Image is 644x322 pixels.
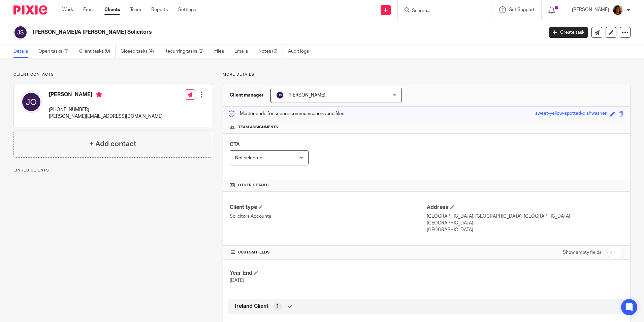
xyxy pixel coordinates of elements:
input: Search [411,8,472,14]
span: 1 [276,303,279,310]
a: Audit logs [288,45,314,58]
a: Reports [151,6,168,13]
img: svg%3E [276,91,284,99]
a: Files [214,45,229,58]
p: Master code for secure communications and files [228,110,344,117]
span: Not selected [235,156,262,160]
div: sweet-yellow-spotted-dishwasher [535,110,607,118]
a: Work [62,6,73,13]
h4: + Add contact [89,139,136,149]
a: Client tasks (0) [79,45,116,58]
a: Create task [549,27,588,38]
span: Team assignments [238,125,278,130]
label: Show empty fields [563,249,602,256]
h4: [PERSON_NAME] [49,91,163,100]
a: Notes (0) [258,45,283,58]
p: [GEOGRAPHIC_DATA] [427,220,623,226]
span: Other details [238,183,269,188]
p: [PHONE_NUMBER] [49,106,163,113]
img: svg%3E [21,91,42,113]
h3: Client manager [230,92,264,99]
p: Solicitors Accounts [230,213,426,220]
span: [DATE] [230,278,244,283]
a: Recurring tasks (2) [164,45,209,58]
a: Team [130,6,141,13]
h4: Address [427,204,623,211]
img: Pixie [13,5,47,15]
span: [PERSON_NAME] [288,93,325,98]
a: Settings [178,6,196,13]
a: Open tasks (1) [38,45,74,58]
p: More details [223,72,631,77]
h4: Year End [230,270,426,277]
h2: [PERSON_NAME]/A [PERSON_NAME] Solicitors [33,29,438,36]
p: [PERSON_NAME][EMAIL_ADDRESS][DOMAIN_NAME] [49,113,163,120]
span: CTA [230,142,240,147]
a: Clients [104,6,120,13]
span: Get Support [509,7,535,12]
span: Ireland Client [235,303,268,310]
p: [GEOGRAPHIC_DATA], [GEOGRAPHIC_DATA], [GEOGRAPHIC_DATA] [427,213,623,220]
a: Closed tasks (4) [121,45,159,58]
a: Emails [234,45,253,58]
h4: CUSTOM FIELDS [230,250,426,255]
img: Arvinder.jpeg [612,5,623,16]
i: Primary [96,91,102,98]
h4: Client type [230,204,426,211]
a: Details [13,45,33,58]
p: Client contacts [13,72,212,77]
p: [GEOGRAPHIC_DATA] [427,226,623,233]
p: [PERSON_NAME] [572,6,609,13]
a: Email [83,6,94,13]
img: svg%3E [13,25,28,39]
p: Linked clients [13,168,212,173]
